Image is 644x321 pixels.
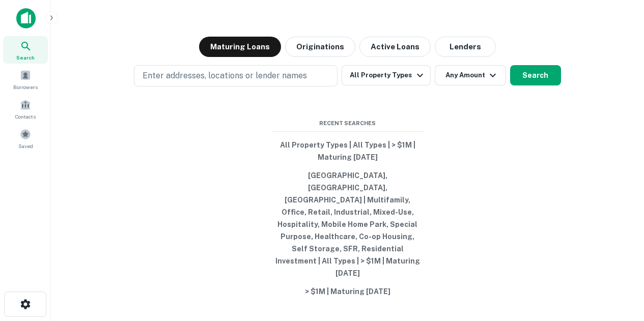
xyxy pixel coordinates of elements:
[271,282,424,301] button: > $1M | Maturing [DATE]
[435,37,496,57] button: Lenders
[16,8,36,28] img: capitalize-icon.png
[13,83,38,91] span: Borrowers
[271,119,424,128] span: Recent Searches
[435,65,506,85] button: Any Amount
[15,112,36,121] span: Contacts
[3,125,48,152] a: Saved
[3,95,48,123] a: Contacts
[342,65,430,85] button: All Property Types
[199,37,281,57] button: Maturing Loans
[3,66,48,93] a: Borrowers
[134,65,338,86] button: Enter addresses, locations or lender names
[18,142,33,150] span: Saved
[271,136,424,166] button: All Property Types | All Types | > $1M | Maturing [DATE]
[510,65,561,85] button: Search
[271,166,424,282] button: [GEOGRAPHIC_DATA], [GEOGRAPHIC_DATA], [GEOGRAPHIC_DATA] | Multifamily, Office, Retail, Industrial...
[593,240,644,288] iframe: Chat Widget
[3,36,48,64] a: Search
[285,37,355,57] button: Originations
[16,53,35,62] span: Search
[143,70,307,82] p: Enter addresses, locations or lender names
[359,37,431,57] button: Active Loans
